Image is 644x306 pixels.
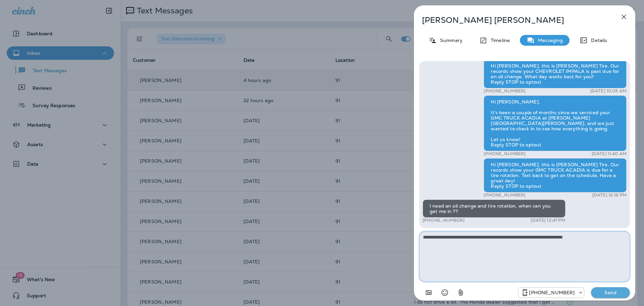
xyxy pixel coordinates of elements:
[484,95,627,151] div: Hi [PERSON_NAME], It’s been a couple of months since we serviced your GMC TRUCK ACADIA at [PERSON...
[531,218,565,223] p: [DATE] 12:47 PM
[487,38,510,43] p: Timeline
[484,158,627,192] div: Hi [PERSON_NAME], this is [PERSON_NAME] Tire. Our records show your GMC TRUCK ACADIA is due for a...
[591,287,630,298] button: Send
[423,218,465,223] p: [PHONE_NUMBER]
[438,286,451,299] button: Select an emoji
[437,38,463,43] p: Summary
[484,192,526,198] p: [PHONE_NUMBER]
[592,192,627,198] p: [DATE] 12:18 PM
[423,200,566,218] div: I need an oil change and tire rotation, when can you get me in ??
[596,290,625,296] p: Send
[484,151,526,157] p: [PHONE_NUMBER]
[529,290,575,295] p: [PHONE_NUMBER]
[590,88,627,94] p: [DATE] 10:05 AM
[484,59,627,88] div: Hi [PERSON_NAME], this is [PERSON_NAME] Tire. Our records show your CHEVROLET IMPALA is past due ...
[592,151,627,157] p: [DATE] 11:40 AM
[518,289,584,297] div: +1 (330) 521-2826
[535,38,563,43] p: Messaging
[422,15,605,25] p: [PERSON_NAME] [PERSON_NAME]
[484,88,526,94] p: [PHONE_NUMBER]
[422,286,435,299] button: Add in a premade template
[588,38,607,43] p: Details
